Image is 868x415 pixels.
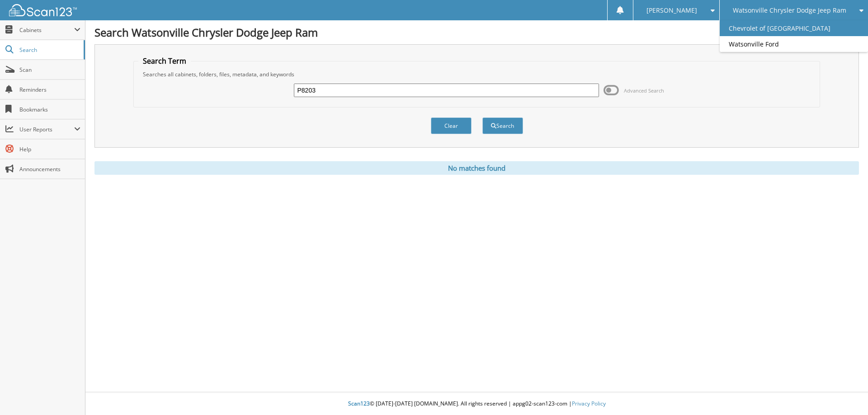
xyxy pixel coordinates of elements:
[19,46,79,54] span: Search
[138,70,816,78] div: Searches all cabinets, folders, files, metadata, and keywords
[19,66,80,74] span: Scan
[19,86,80,93] span: Reminders
[823,372,868,415] iframe: Chat Widget
[348,400,370,407] span: Scan123
[720,36,868,52] a: Watsonville Ford
[19,106,80,113] span: Bookmarks
[720,20,868,36] a: Chevrolet of [GEOGRAPHIC_DATA]
[19,145,80,153] span: Help
[431,117,472,134] button: Clear
[9,4,77,16] img: scan123-logo-white.svg
[138,56,191,66] legend: Search Term
[572,400,606,407] a: Privacy Policy
[19,26,74,34] span: Cabinets
[733,8,846,13] span: Watsonville Chrysler Dodge Jeep Ram
[94,161,859,175] div: No matches found
[19,165,80,173] span: Announcements
[19,126,74,133] span: User Reports
[646,8,697,13] span: [PERSON_NAME]
[482,117,523,134] button: Search
[94,25,859,40] h1: Search Watsonville Chrysler Dodge Jeep Ram
[624,87,664,94] span: Advanced Search
[85,393,868,415] div: © [DATE]-[DATE] [DOMAIN_NAME]. All rights reserved | appg02-scan123-com |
